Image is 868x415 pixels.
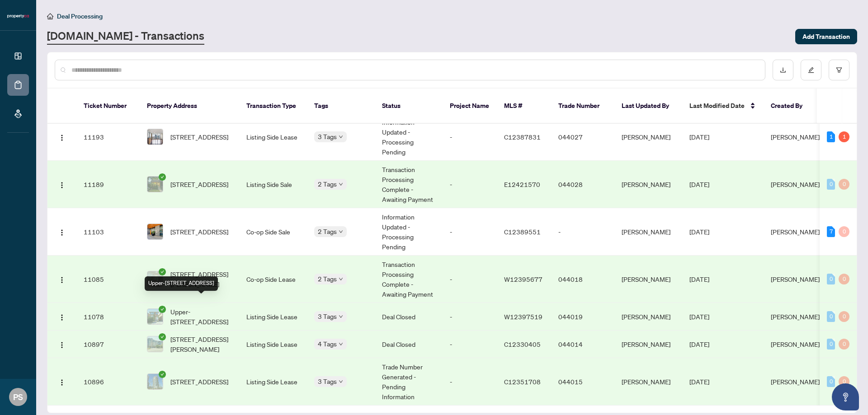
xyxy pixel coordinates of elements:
td: Transaction Processing Complete - Awaiting Payment [375,256,443,303]
span: 2 Tags [318,179,337,189]
button: Open asap [832,383,859,410]
button: Logo [55,224,69,239]
span: W12397519 [504,312,542,321]
th: Ticket Number [76,89,140,124]
span: down [339,314,343,319]
th: Status [375,89,443,124]
span: [PERSON_NAME] [771,228,820,236]
span: [STREET_ADDRESS] [170,132,228,142]
img: Logo [58,314,66,321]
span: home [47,13,53,19]
span: [STREET_ADDRESS] [170,377,228,387]
span: [PERSON_NAME] [771,275,820,283]
a: [DOMAIN_NAME] - Transactions [47,28,204,45]
span: down [339,182,343,187]
button: Logo [55,272,69,286]
td: Co-op Side Lease [239,256,307,303]
img: Logo [58,134,66,141]
td: - [443,161,497,208]
div: Upper-[STREET_ADDRESS] [145,276,218,291]
span: download [780,67,786,73]
img: Logo [58,182,66,189]
span: [DATE] [689,340,709,348]
td: - [443,331,497,358]
td: [PERSON_NAME] [614,358,682,406]
span: down [339,229,343,234]
img: Logo [58,276,66,284]
td: - [551,208,614,256]
div: 0 [827,339,835,350]
td: 10896 [76,358,140,406]
div: 0 [827,274,835,284]
td: [PERSON_NAME] [614,161,682,208]
img: thumbnail-img [147,374,163,389]
td: [PERSON_NAME] [614,303,682,331]
span: 2 Tags [318,274,337,284]
span: check-circle [159,268,166,275]
span: [DATE] [689,312,709,321]
td: Listing Side Sale [239,161,307,208]
span: Last Modified Date [689,101,745,111]
span: down [339,135,343,139]
button: download [773,60,793,80]
button: filter [829,60,849,80]
span: [DATE] [689,133,709,141]
button: Logo [55,130,69,144]
div: 0 [839,274,849,284]
td: Information Updated - Processing Pending [375,208,443,256]
span: [STREET_ADDRESS] [170,227,228,237]
th: Last Modified Date [682,89,764,124]
span: [PERSON_NAME] [771,340,820,348]
th: Project Name [443,89,497,124]
span: [STREET_ADDRESS][PERSON_NAME] [170,269,232,289]
span: C12389551 [504,228,541,236]
th: Tags [307,89,375,124]
span: check-circle [159,333,166,340]
th: Last Updated By [614,89,682,124]
div: 0 [839,376,849,387]
span: filter [836,67,842,73]
span: 3 Tags [318,311,337,322]
img: thumbnail-img [147,336,163,352]
span: down [339,277,343,281]
td: - [443,113,497,161]
td: 044028 [551,161,614,208]
span: 3 Tags [318,131,337,142]
td: Information Updated - Processing Pending [375,113,443,161]
div: 7 [827,226,835,237]
td: 11085 [76,256,140,303]
div: 1 [827,131,835,142]
td: 044027 [551,113,614,161]
th: Property Address [140,89,239,124]
td: [PERSON_NAME] [614,208,682,256]
td: Co-op Side Sale [239,208,307,256]
span: E12421570 [504,180,540,188]
td: 044018 [551,256,614,303]
td: 11189 [76,161,140,208]
th: Trade Number [551,89,614,124]
td: - [443,208,497,256]
span: check-circle [159,173,166,181]
td: 044014 [551,331,614,358]
td: - [443,358,497,406]
td: Transaction Processing Complete - Awaiting Payment [375,161,443,208]
td: Deal Closed [375,303,443,331]
button: Logo [55,309,69,324]
td: 11078 [76,303,140,331]
button: edit [801,60,821,80]
img: Logo [58,341,66,349]
span: [DATE] [689,228,709,236]
span: down [339,379,343,384]
div: 0 [839,339,849,350]
td: 11193 [76,113,140,161]
td: Listing Side Lease [239,358,307,406]
img: thumbnail-img [147,309,163,324]
div: 0 [827,311,835,322]
span: Upper-[STREET_ADDRESS] [170,307,232,326]
span: [PERSON_NAME] [771,312,820,321]
td: - [443,256,497,303]
span: [DATE] [689,275,709,283]
td: Deal Closed [375,331,443,358]
button: Add Transaction [795,29,857,44]
img: thumbnail-img [147,129,163,145]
